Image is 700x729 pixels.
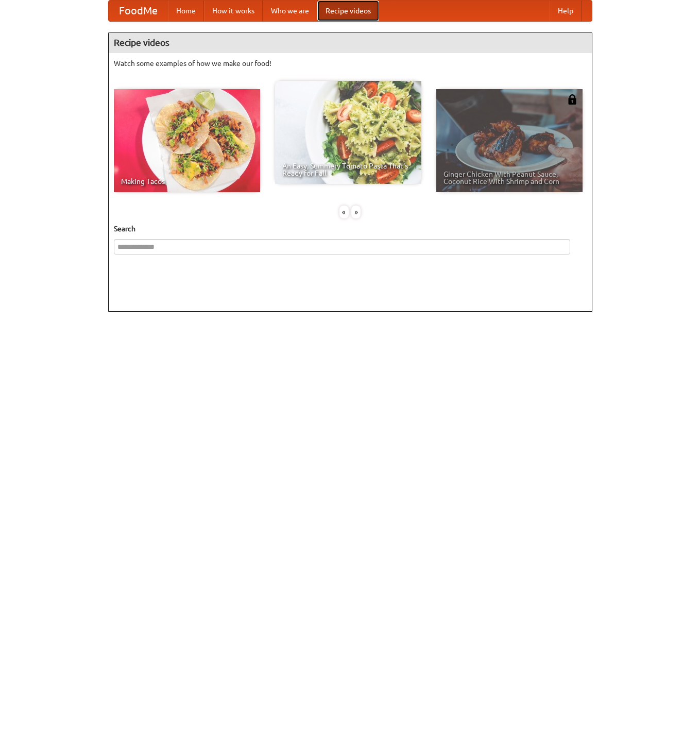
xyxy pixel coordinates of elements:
h5: Search [114,224,587,234]
div: « [339,206,349,218]
a: Making Tacos [114,89,260,192]
a: Who we are [263,1,317,21]
a: Help [550,1,582,21]
a: Home [168,1,204,21]
h4: Recipe videos [109,32,592,53]
div: » [351,206,361,218]
p: Watch some examples of how we make our food! [114,58,587,69]
a: Recipe videos [317,1,379,21]
a: How it works [204,1,263,21]
a: FoodMe [109,1,168,21]
img: 483408.png [567,94,577,105]
span: An Easy, Summery Tomato Pasta That's Ready for Fall [282,162,414,177]
a: An Easy, Summery Tomato Pasta That's Ready for Fall [275,81,421,184]
span: Making Tacos [121,178,253,185]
